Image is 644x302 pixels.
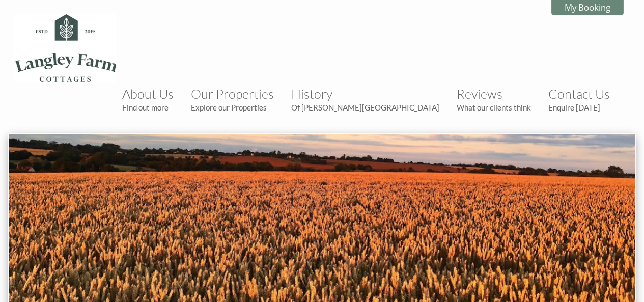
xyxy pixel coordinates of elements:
small: Enquire [DATE] [548,103,610,112]
a: ReviewsWhat our clients think [457,86,531,112]
small: Of [PERSON_NAME][GEOGRAPHIC_DATA] [291,103,439,112]
img: Langley Farm Cottages [14,14,116,82]
a: HistoryOf [PERSON_NAME][GEOGRAPHIC_DATA] [291,86,439,112]
small: What our clients think [457,103,531,112]
small: Explore our Properties [191,103,274,112]
a: Our PropertiesExplore our Properties [191,86,274,112]
a: About UsFind out more [122,86,174,112]
a: Contact UsEnquire [DATE] [548,86,610,112]
small: Find out more [122,103,174,112]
